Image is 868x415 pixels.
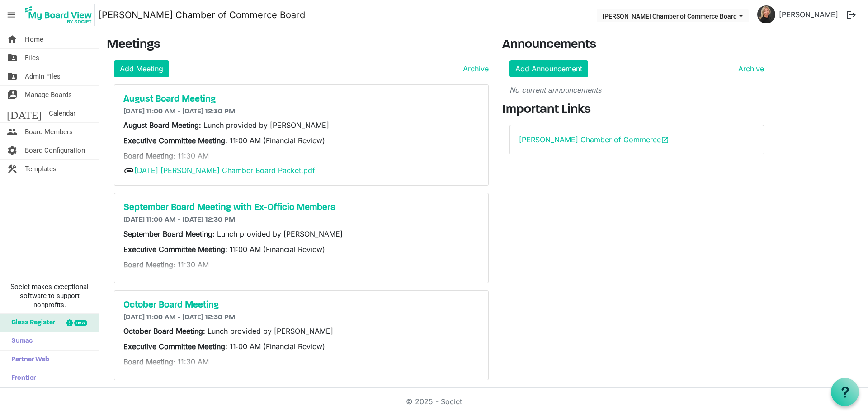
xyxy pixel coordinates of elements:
[502,37,771,53] h3: Announcements
[3,6,20,23] span: menu
[7,314,55,332] span: Glass Register
[509,84,764,95] p: No current announcements
[123,356,479,367] p: : 11:30 AM
[123,107,479,116] h6: [DATE] 11:00 AM - [DATE] 12:30 PM
[7,141,18,159] span: settings
[123,228,479,239] p: Lunch provided by [PERSON_NAME]
[597,9,749,22] button: Sherman Chamber of Commerce Board dropdownbutton
[7,160,18,178] span: construction
[123,120,479,131] p: Lunch provided by [PERSON_NAME]
[74,320,87,326] div: new
[7,332,33,350] span: Sumac
[22,4,99,26] a: My Board View Logo
[502,103,771,118] h3: Important Links
[4,282,95,309] span: Societ makes exceptional software to support nonprofits.
[459,63,489,74] a: Archive
[7,351,49,369] span: Partner Web
[123,245,227,254] strong: Executive Committee Meeting:
[123,229,217,238] strong: September Board Meeting:
[107,37,489,53] h3: Meetings
[123,341,479,352] p: 11:00 AM (Financial Review)
[123,326,208,336] strong: October Board Meeting:
[7,30,18,48] span: home
[7,369,36,387] span: Frontier
[123,313,479,322] h6: [DATE] 11:00 AM - [DATE] 12:30 PM
[123,259,479,270] p: : 11:30 AM
[123,136,227,145] strong: Executive Committee Meeting:
[406,397,462,406] a: © 2025 - Societ
[123,260,173,269] strong: Board Meeting
[123,244,479,255] p: 11:00 AM (Financial Review)
[775,5,842,23] a: [PERSON_NAME]
[25,141,85,159] span: Board Configuration
[123,216,479,224] h6: [DATE] 11:00 AM - [DATE] 12:30 PM
[25,49,39,67] span: Files
[99,6,305,24] a: [PERSON_NAME] Chamber of Commerce Board
[123,151,173,160] strong: Board Meeting
[757,5,775,23] img: WfgB7xUU-pTpzysiyPuerDZWO0TSVYBtnLUbeh_pkJavvnlQxF0dDtG7PE52sL_hrjAiP074YdltlFNJKtt8bw_thumb.png
[519,135,669,144] a: [PERSON_NAME] Chamber of Commerceopen_in_new
[123,94,479,105] a: August Board Meeting
[123,357,173,366] strong: Board Meeting
[123,165,134,176] span: attachment
[7,86,18,104] span: switch_account
[661,136,669,144] span: open_in_new
[123,202,479,213] a: September Board Meeting with Ex-Officio Members
[7,67,18,85] span: folder_shared
[134,166,315,175] a: [DATE] [PERSON_NAME] Chamber Board Packet.pdf
[842,5,861,24] button: logout
[123,342,227,351] strong: Executive Committee Meeting:
[25,67,61,85] span: Admin Files
[123,326,479,336] p: Lunch provided by [PERSON_NAME]
[25,160,57,178] span: Templates
[114,60,169,77] a: Add Meeting
[735,63,764,74] a: Archive
[25,123,73,141] span: Board Members
[25,30,43,48] span: Home
[25,86,72,104] span: Manage Boards
[22,4,95,26] img: My Board View Logo
[7,123,18,141] span: people
[123,300,479,311] a: October Board Meeting
[509,60,588,77] a: Add Announcement
[123,150,479,161] p: : 11:30 AM
[7,104,42,122] span: [DATE]
[49,104,75,122] span: Calendar
[7,49,18,67] span: folder_shared
[123,135,479,146] p: 11:00 AM (Financial Review)
[123,121,203,130] strong: August Board Meeting:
